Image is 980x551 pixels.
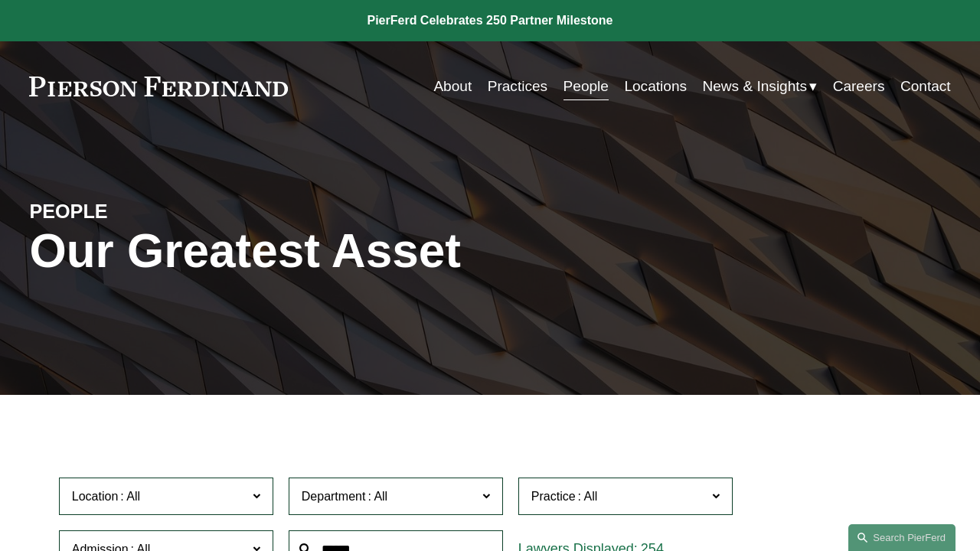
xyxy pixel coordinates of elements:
[624,72,687,101] a: Locations
[433,72,472,101] a: About
[302,490,366,503] span: Department
[488,72,547,101] a: Practices
[563,72,609,101] a: People
[833,72,885,101] a: Careers
[702,73,807,99] span: News & Insights
[900,72,951,101] a: Contact
[29,223,643,278] h1: Our Greatest Asset
[702,72,817,101] a: folder dropdown
[531,490,576,503] span: Practice
[72,490,119,503] span: Location
[848,524,955,551] a: Search this site
[29,199,260,223] h4: PEOPLE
